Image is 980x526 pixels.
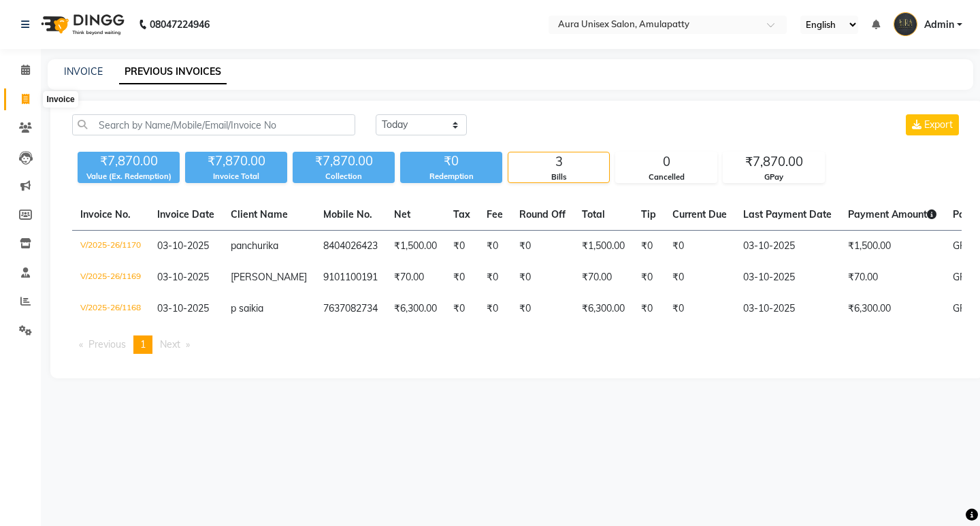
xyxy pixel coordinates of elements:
td: ₹70.00 [840,262,945,293]
td: ₹70.00 [574,262,633,293]
span: Invoice No. [80,208,131,220]
td: ₹0 [478,293,511,325]
td: ₹1,500.00 [840,231,945,263]
div: Bills [508,171,609,183]
span: GPay [953,302,976,314]
div: 0 [616,152,717,171]
td: ₹0 [511,231,574,263]
td: ₹0 [445,262,478,293]
div: Cancelled [616,171,717,183]
span: 03-10-2025 [157,240,209,252]
span: Client Name [231,208,288,220]
td: ₹0 [633,262,664,293]
span: Previous [88,338,126,350]
td: 03-10-2025 [735,231,840,263]
span: Round Off [519,208,566,220]
span: Mobile No. [323,208,372,220]
td: 9101100191 [315,262,386,293]
td: ₹6,300.00 [574,293,633,325]
div: 3 [508,152,609,171]
div: ₹7,870.00 [185,152,287,171]
span: 1 [140,338,146,350]
td: ₹6,300.00 [840,293,945,325]
td: V/2025-26/1170 [72,231,149,263]
span: Net [394,208,410,220]
td: ₹1,500.00 [386,231,445,263]
div: Invoice [43,91,78,108]
td: ₹0 [478,262,511,293]
td: ₹0 [478,231,511,263]
span: 03-10-2025 [157,302,209,314]
td: ₹0 [664,262,735,293]
span: Total [582,208,605,220]
img: logo [35,5,128,44]
td: ₹0 [445,293,478,325]
div: Invoice Total [185,171,287,182]
span: Tax [453,208,470,220]
span: GPay [953,271,976,283]
td: ₹0 [633,293,664,325]
span: 03-10-2025 [157,271,209,283]
span: Fee [487,208,503,220]
div: ₹7,870.00 [293,152,395,171]
span: p saikia [231,302,263,314]
nav: Pagination [72,335,962,354]
span: Invoice Date [157,208,214,220]
div: GPay [723,171,824,183]
div: Value (Ex. Redemption) [78,171,180,182]
td: ₹70.00 [386,262,445,293]
td: 8404026423 [315,231,386,263]
td: ₹6,300.00 [386,293,445,325]
div: ₹7,870.00 [723,152,824,171]
span: Payment Amount [848,208,936,220]
td: ₹0 [664,293,735,325]
td: 03-10-2025 [735,293,840,325]
span: [PERSON_NAME] [231,271,307,283]
span: Last Payment Date [743,208,832,220]
span: Tip [641,208,656,220]
span: GPay [953,240,976,252]
div: Redemption [400,171,502,182]
span: Export [924,118,953,131]
td: ₹1,500.00 [574,231,633,263]
input: Search by Name/Mobile/Email/Invoice No [72,114,355,135]
img: Admin [894,12,917,36]
a: PREVIOUS INVOICES [119,60,227,84]
td: ₹0 [511,293,574,325]
a: INVOICE [64,65,103,78]
div: ₹0 [400,152,502,171]
div: ₹7,870.00 [78,152,180,171]
td: ₹0 [511,262,574,293]
td: V/2025-26/1168 [72,293,149,325]
span: Current Due [672,208,727,220]
span: Admin [924,18,954,32]
td: V/2025-26/1169 [72,262,149,293]
button: Export [906,114,959,135]
b: 08047224946 [150,5,210,44]
td: 03-10-2025 [735,262,840,293]
span: panchurika [231,240,278,252]
td: 7637082734 [315,293,386,325]
td: ₹0 [633,231,664,263]
td: ₹0 [445,231,478,263]
div: Collection [293,171,395,182]
td: ₹0 [664,231,735,263]
span: Next [160,338,180,350]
